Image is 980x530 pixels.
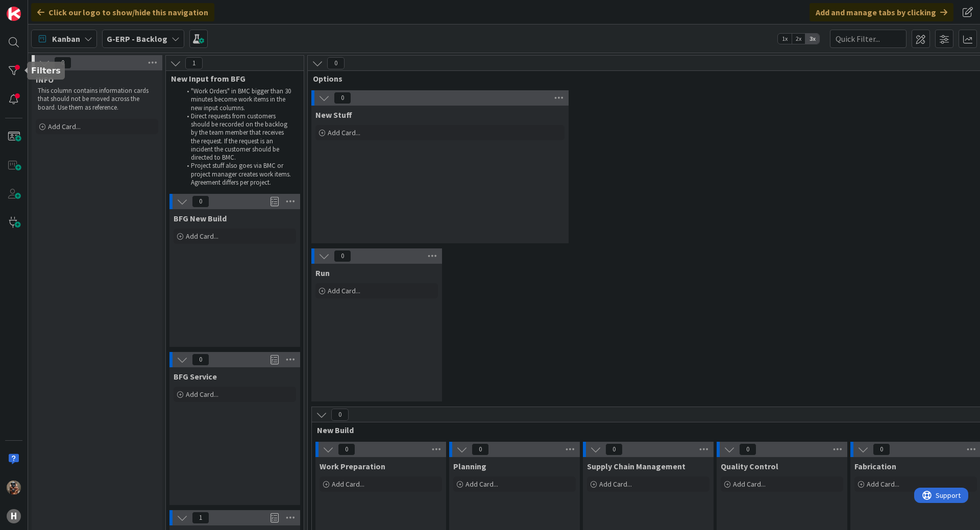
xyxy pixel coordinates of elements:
div: Add and manage tabs by clicking [810,3,953,21]
span: Add Card... [599,479,632,489]
span: 0 [192,195,209,208]
div: Click our logo to show/hide this navigation [31,3,214,21]
input: Quick Filter... [830,30,906,48]
div: H [7,509,21,523]
span: 1 [192,512,209,524]
span: Quality Control [721,461,778,471]
p: This column contains information cards that should not be moved across the board. Use them as ref... [38,87,156,112]
span: Add Card... [332,479,364,489]
span: BFG New Build [174,213,227,223]
b: G-ERP - Backlog [107,34,167,44]
img: Visit kanbanzone.com [7,7,21,21]
span: 0 [331,409,349,421]
span: 0 [338,443,355,456]
span: 2x [792,34,805,44]
span: Add Card... [48,122,81,131]
span: Fabrication [854,461,896,471]
span: 1x [778,34,792,44]
span: 0 [54,57,71,69]
span: New Stuff [315,110,352,120]
span: 0 [334,250,351,262]
li: Direct requests from customers should be recorded on the backlog by the team member that receives... [181,112,292,162]
span: 0 [873,443,890,456]
li: "Work Orders" in BMC bigger than 30 minutes become work items in the new input columns. [181,87,292,112]
span: Add Card... [328,286,360,295]
span: 0 [472,443,489,456]
span: 0 [605,443,623,456]
span: Work Preparation [320,461,385,471]
span: Add Card... [186,232,218,241]
span: Supply Chain Management [587,461,685,471]
span: 0 [739,443,756,456]
h5: Filters [31,66,61,75]
span: BFG Service [174,371,217,382]
span: 0 [334,92,351,104]
span: Add Card... [328,128,360,137]
span: New Input from BFG [171,73,291,84]
li: Project stuff also goes via BMC or project manager creates work items. Agreement differs per proj... [181,162,292,187]
span: Support [21,2,46,14]
span: Planning [453,461,486,471]
span: 0 [192,354,209,366]
span: Add Card... [465,479,498,489]
span: 3x [805,34,819,44]
span: Add Card... [733,479,766,489]
span: 0 [327,57,345,69]
img: VK [7,481,21,495]
span: Add Card... [867,479,899,489]
span: Run [315,268,330,278]
span: Add Card... [186,390,218,399]
span: 1 [185,57,203,69]
span: Kanban [52,33,80,45]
